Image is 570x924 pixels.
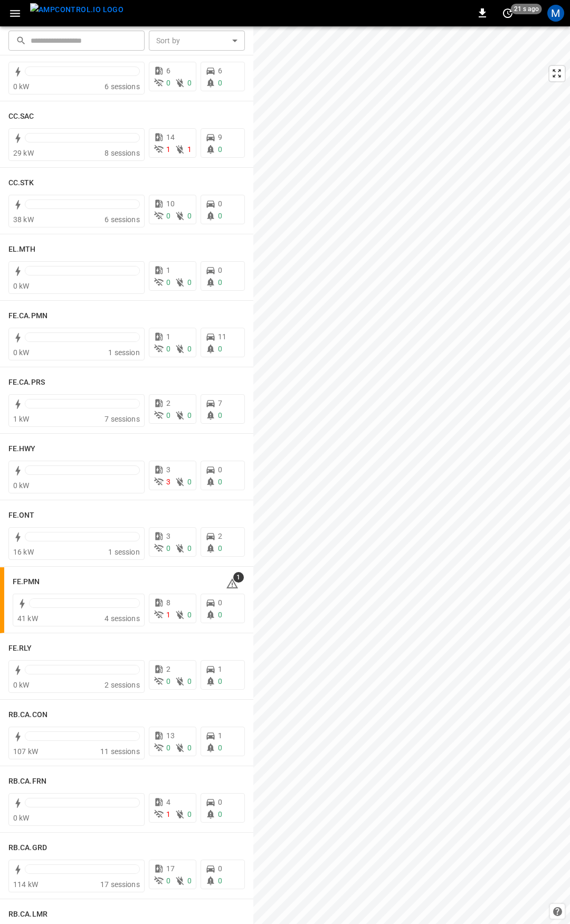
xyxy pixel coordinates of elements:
span: 0 [166,677,170,685]
h6: FE.CA.PRS [8,377,45,388]
span: 1 kW [13,415,30,423]
span: 0 [218,79,222,87]
span: 0 [218,877,222,885]
span: 0 kW [13,681,30,689]
span: 16 kW [13,548,34,556]
span: 0 [187,278,192,287]
span: 2 [166,665,170,673]
span: 1 [166,611,170,619]
span: 1 session [108,348,139,357]
span: 0 [166,345,170,353]
span: 0 [218,345,222,353]
span: 0 [187,677,192,685]
span: 1 [187,145,192,154]
span: 0 kW [13,282,30,290]
span: 6 sessions [104,215,140,224]
h6: FE.CA.PMN [8,310,47,322]
span: 6 sessions [104,82,140,91]
span: 107 kW [13,747,38,756]
span: 0 [218,810,222,818]
span: 8 sessions [104,149,140,157]
span: 114 kW [13,880,38,889]
span: 0 [187,744,192,752]
span: 29 kW [13,149,34,157]
span: 3 [166,478,170,486]
span: 0 [187,345,192,353]
span: 0 [187,877,192,885]
span: 0 [166,744,170,752]
span: 0 [166,278,170,287]
span: 0 kW [13,814,30,822]
span: 0 kW [13,348,30,357]
h6: RB.CA.CON [8,709,47,721]
span: 3 [166,465,170,474]
span: 0 [218,611,222,619]
canvas: Map [253,26,570,924]
span: 14 [166,133,175,141]
span: 0 kW [13,82,30,91]
h6: RB.CA.GRD [8,842,47,854]
span: 7 sessions [104,415,140,423]
h6: FE.RLY [8,643,32,654]
h6: EL.MTH [8,244,36,255]
span: 13 [166,731,175,740]
span: 0 [187,810,192,818]
span: 2 sessions [104,681,140,689]
span: 1 [218,665,222,673]
span: 0 [218,677,222,685]
span: 1 [166,810,170,818]
span: 0 [187,478,192,486]
span: 0 [218,864,222,873]
span: 7 [218,399,222,407]
span: 0 [187,411,192,420]
span: 1 [166,145,170,154]
span: 0 [218,478,222,486]
span: 6 [218,66,222,75]
span: 0 [218,544,222,553]
span: 0 [218,212,222,220]
span: 0 [218,199,222,208]
span: 0 [218,145,222,154]
span: 1 [166,332,170,341]
span: 2 [218,532,222,540]
span: 0 [166,544,170,553]
span: 4 [166,798,170,806]
span: 1 [233,572,244,583]
h6: FE.PMN [13,576,40,588]
span: 0 [218,798,222,806]
span: 21 s ago [511,4,542,14]
span: 9 [218,133,222,141]
span: 0 [218,598,222,607]
span: 0 [218,411,222,420]
span: 1 [166,266,170,274]
h6: FE.HWY [8,443,36,455]
span: 0 kW [13,481,30,490]
span: 0 [218,278,222,287]
span: 0 [187,79,192,87]
h6: CC.SAC [8,111,34,122]
span: 1 [218,731,222,740]
span: 11 [218,332,226,341]
div: profile-icon [547,5,564,22]
h6: RB.CA.FRN [8,776,46,787]
span: 0 [166,79,170,87]
span: 11 sessions [100,747,140,756]
span: 1 session [108,548,139,556]
span: 3 [166,532,170,540]
span: 17 sessions [100,880,140,889]
span: 41 kW [17,614,38,623]
span: 6 [166,66,170,75]
span: 4 sessions [104,614,140,623]
img: ampcontrol.io logo [30,3,123,16]
h6: RB.CA.LMR [8,909,47,920]
span: 0 [218,266,222,274]
span: 2 [166,399,170,407]
span: 0 [166,411,170,420]
span: 38 kW [13,215,34,224]
button: set refresh interval [499,5,516,22]
span: 0 [187,544,192,553]
span: 0 [187,212,192,220]
h6: FE.ONT [8,510,35,521]
span: 0 [166,212,170,220]
span: 0 [166,877,170,885]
